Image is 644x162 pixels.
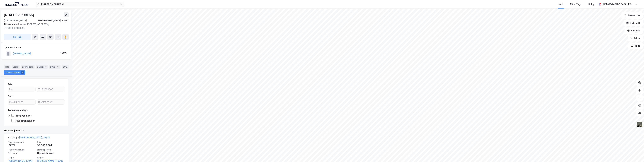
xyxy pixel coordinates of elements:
span: Tinglysningstype [8,148,35,151]
div: Fritt salg - [8,136,50,141]
img: 9k= [637,121,643,127]
div: Kart [559,2,563,6]
div: Transaksjoner [4,70,25,75]
input: DD.MM.YYYY [8,100,35,104]
div: Fritt salg [8,151,35,155]
div: ESG [62,65,69,69]
div: Mine Tags [570,2,581,6]
div: Transaksjonstype [8,108,28,112]
div: Dato [8,94,13,98]
div: [DATE] [8,143,35,147]
iframe: Chat Widget [628,147,644,162]
div: [DEMOGRAPHIC_DATA][PERSON_NAME] [602,2,634,6]
div: 100% [60,51,67,55]
div: Transaksjoner (3) [4,129,69,132]
div: Hjemmelshaver [37,151,65,155]
input: Fra [8,87,35,92]
div: Datasett [36,65,48,69]
input: Søk på adresse, matrikkel, gårdeiere, leietakere eller personer [40,2,120,7]
img: logo.a4113a55bc3d86da70a041830d287a7e.svg [5,2,28,7]
div: Bolig [588,2,594,6]
span: Eierskapstype [37,148,65,151]
button: Filter [628,35,643,41]
span: Selger [8,156,35,159]
input: DD.MM.YYYY [37,100,65,104]
span: Pris [37,141,65,143]
div: 3 [21,71,24,74]
a: [GEOGRAPHIC_DATA], 33/23 [19,136,50,139]
div: Aksjetransaksjon [16,119,35,122]
div: Info [4,65,10,69]
div: Bygg [49,65,60,69]
button: Tag [4,34,31,40]
div: Hjemmelshaver [4,45,69,49]
button: Tags [628,43,643,49]
button: Bokmerker [621,12,643,19]
div: [STREET_ADDRESS] [4,12,35,17]
button: Datasett [624,20,643,26]
button: Analyse [624,27,643,34]
div: Eiere [12,65,20,69]
span: Kjøper [37,156,65,159]
div: [GEOGRAPHIC_DATA], 33/23 [37,19,69,22]
div: 5 [56,65,59,68]
div: 33 000 000 kr [37,143,65,147]
div: Pris [8,82,12,86]
div: Tinglysninger [16,114,32,117]
span: Tinglysningsdato [8,141,35,143]
div: Leietakere [21,65,34,69]
input: Til 33000000 [37,87,65,92]
div: [STREET_ADDRESS], [STREET_ADDRESS] [4,22,66,30]
span: Tilhørende adresser: [4,23,27,26]
div: [GEOGRAPHIC_DATA] [4,19,27,22]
